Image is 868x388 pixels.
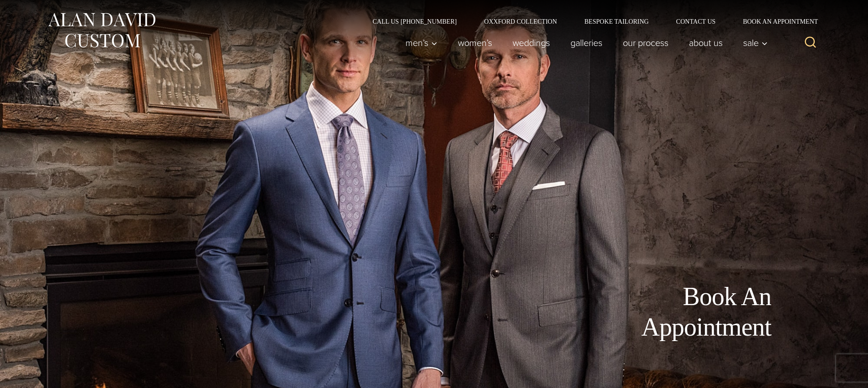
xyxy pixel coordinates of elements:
[560,34,612,52] a: Galleries
[743,38,768,47] span: Sale
[502,34,560,52] a: weddings
[406,38,437,47] span: Men’s
[663,18,729,25] a: Contact Us
[359,18,822,25] nav: Secondary Navigation
[800,32,822,54] button: View Search Form
[570,18,662,25] a: Bespoke Tailoring
[395,34,772,52] nav: Primary Navigation
[470,18,570,25] a: Oxxford Collection
[678,34,733,52] a: About Us
[729,18,821,25] a: Book an Appointment
[566,281,771,342] h1: Book An Appointment
[447,34,502,52] a: Women’s
[47,10,156,51] img: Alan David Custom
[612,34,678,52] a: Our Process
[359,18,471,25] a: Call Us [PHONE_NUMBER]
